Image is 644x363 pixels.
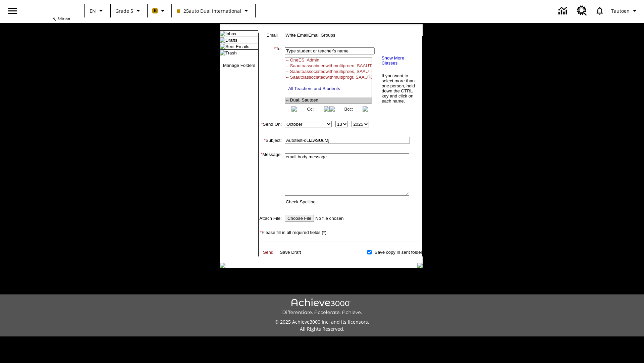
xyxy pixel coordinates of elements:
img: table_footer_left.gif [220,263,225,268]
img: spacer.gif [282,78,283,81]
td: Save copy in sent folder [373,248,422,256]
td: Subject: [259,135,282,145]
a: Email [266,33,277,38]
a: Email Groups [308,33,335,38]
a: Check Spelling [286,199,316,204]
a: Sent Emails [225,44,249,49]
img: spacer.gif [259,129,265,135]
a: Send [263,250,273,255]
img: spacer.gif [259,251,260,253]
a: Notifications [591,2,608,19]
img: spacer.gif [259,113,265,120]
img: spacer.gif [259,256,259,256]
option: -- Saautoassociatedwithmultiprogr, SAAUTOASSOCIATEDWITHMULTIPROGRAMCLA [285,75,372,80]
span: 25auto Dual International [177,7,241,14]
button: Language: EN, Select a language [87,5,108,17]
option: - All Teachers and Students [285,86,372,92]
img: folder_icon.gif [220,50,225,55]
a: Manage Folders [223,63,255,68]
img: spacer.gif [259,242,264,247]
img: spacer.gif [259,242,259,242]
span: Tautoen [611,7,630,14]
a: Inbox [225,31,236,36]
option: -- OneES, Admin [285,57,372,63]
button: Boost Class color is peach. Change class color [150,5,169,17]
td: Attach File: [259,213,282,223]
img: table_footer_right.gif [417,263,423,268]
img: spacer.gif [259,248,259,248]
img: spacer.gif [259,145,265,152]
a: Cc: [307,107,314,112]
option: -- Saautoassociatedwithmultiproes, SAAUTOASSOCIATEDWITHMULTIPROGRAMES [285,69,372,75]
img: spacer.gif [259,247,259,248]
a: Trash [225,50,237,55]
td: If you want to select more than one person, hold down the CTRL key and click on each name. [381,73,417,104]
td: To: [259,46,282,113]
img: button_right.png [363,106,368,112]
a: Resource Center, Will open in new tab [573,2,591,20]
button: Profile/Settings [608,5,641,17]
img: Achieve3000 Differentiate Accelerate Achieve [282,298,362,316]
a: Drafts [225,38,237,43]
img: spacer.gif [259,207,265,213]
img: button_right.png [324,106,329,112]
img: spacer.gif [259,235,265,242]
td: Message: [259,152,282,207]
td: Please fill in all required fields (*). [259,230,422,235]
img: spacer.gif [259,223,265,230]
span: EN [90,7,96,14]
a: Bcc: [344,107,353,112]
img: button_left.png [329,106,335,112]
a: Data Center [554,2,573,20]
img: folder_icon.gif [220,44,225,49]
img: folder_icon.gif [220,37,225,43]
span: Grade 5 [115,7,133,14]
img: folder_icon.gif [220,31,225,36]
span: NJ Edition [52,16,70,21]
option: -- Saautoassociatedwithmultiproen, SAAUTOASSOCIATEDWITHMULTIPROGRAMEN [285,63,372,69]
a: Save Draft [280,250,301,255]
a: Write Email [285,33,308,38]
span: B [154,6,157,15]
button: Grade: Grade 5, Select a grade [113,5,145,17]
button: Open side menu [3,1,22,21]
div: Home [26,2,70,21]
td: Send On: [259,120,282,129]
option: -- Dual, Sautoen [285,97,372,103]
a: Show More Classes [382,55,404,66]
button: Class: 25auto Dual International, Select your class [174,5,253,17]
img: button_left.png [291,106,297,112]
